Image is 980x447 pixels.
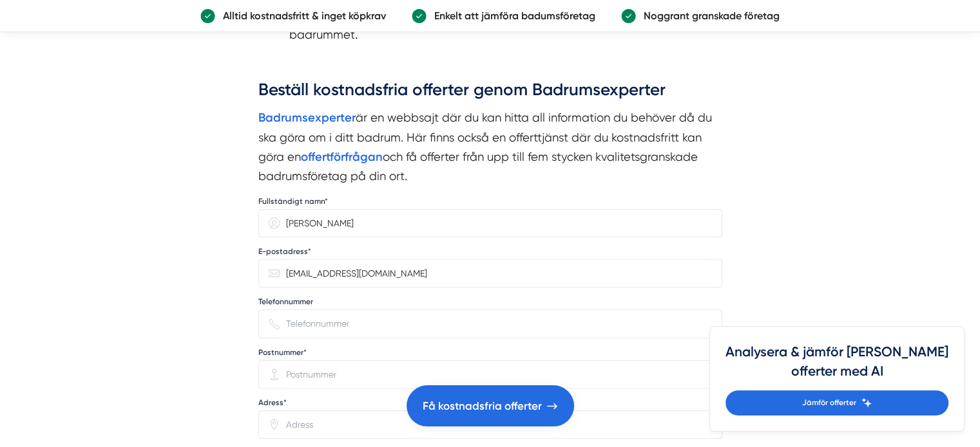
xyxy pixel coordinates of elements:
input: E-postadress [280,260,711,287]
label: Adress* [258,397,287,408]
p: Alltid kostnadsfritt & inget köpkrav [215,8,386,24]
svg: Pin / Karta [269,419,280,430]
h4: Analysera & jämför [PERSON_NAME] offerter med AI [725,342,948,390]
h3: Beställ kostnadsfria offerter genom Badrumsexperter [258,78,722,108]
input: Telefonnummer [280,310,711,337]
p: Enkelt att jämföra badumsföretag [427,8,595,24]
p: Noggrant granskade företag [636,8,780,24]
label: Postnummer* [258,347,307,358]
label: E-postadress* [258,246,311,257]
a: Jämför offerter [725,390,948,415]
span: Jämför offerter [802,397,856,409]
span: Få kostnadsfria offerter [423,397,542,415]
input: Postnummer [280,361,711,388]
input: Adress [280,411,711,438]
a: Badrumsexperter [258,111,356,124]
a: Få kostnadsfria offerter [407,385,574,426]
label: Telefonnummer [258,296,313,307]
svg: Telefon [269,318,280,330]
p: är en webbsajt där du kan hitta all information du behöver då du ska göra om i ditt badrum. Här f... [258,108,722,186]
input: Fullständigt namn [280,210,711,237]
strong: offertförfrågan [301,150,383,164]
label: Fullständigt namn* [258,196,328,206]
a: offertförfrågan [301,150,383,163]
